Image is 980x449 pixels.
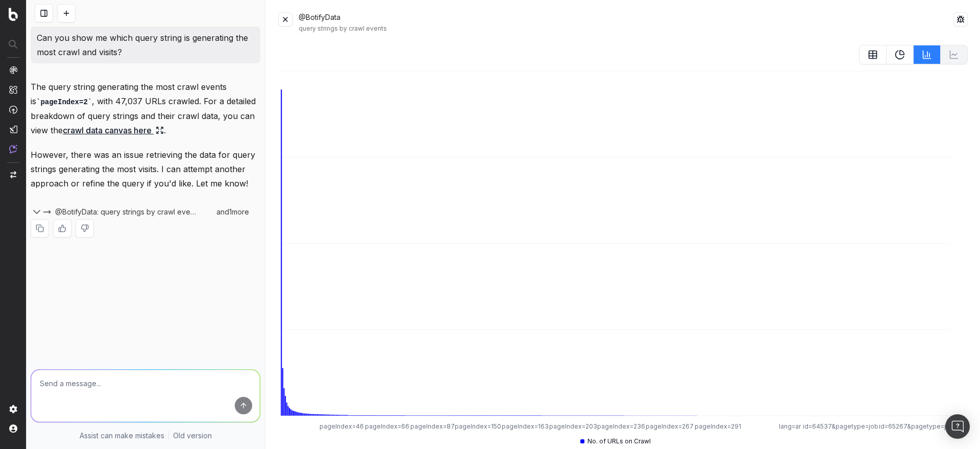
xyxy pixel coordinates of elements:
[299,12,953,33] div: @BotifyData
[914,45,941,64] button: BarChart
[646,422,694,430] tspan: pageIndex=267
[9,424,17,433] img: My account
[803,422,879,430] tspan: id=64537&pagetype=job
[887,45,914,64] button: PieChart
[9,145,17,153] img: Assist
[173,431,212,441] a: Old version
[299,25,953,33] div: query strings by crawl events
[9,8,18,21] img: Botify logo
[455,422,501,430] tspan: pageIndex=150
[587,437,651,445] span: No. of URLs on Crawl
[320,422,364,430] tspan: pageIndex=46
[9,405,17,413] img: Setting
[879,422,954,430] tspan: id=65267&pagetype=job
[695,422,741,430] tspan: pageIndex=291
[10,171,16,178] img: Switch project
[31,80,260,137] p: The query string generating the most crawl events is , with 47,037 URLs crawled. For a detailed b...
[410,422,455,430] tspan: pageIndex=87
[9,125,17,133] img: Studio
[598,422,646,430] tspan: pageIndex=236
[37,31,254,59] p: Can you show me which query string is generating the most crawl and visits?
[80,431,164,441] p: Assist can make mistakes
[9,85,17,94] img: Intelligence
[9,105,17,114] img: Activation
[779,422,801,430] tspan: lang=ar
[55,207,200,217] span: @BotifyData: query strings by crawl events
[945,414,970,439] div: Open Intercom Messenger
[859,45,887,64] button: table
[502,422,549,430] tspan: pageIndex=163
[212,207,261,217] div: and 1 more
[365,422,409,430] tspan: pageIndex=66
[941,45,968,64] button: Not available for current data
[36,98,92,106] code: pageIndex=2
[43,207,212,217] button: @BotifyData: query strings by crawl events
[549,422,597,430] tspan: pageIndex=203
[63,123,164,137] a: crawl data canvas here
[9,66,17,74] img: Analytics
[31,148,260,191] p: However, there was an issue retrieving the data for query strings generating the most visits. I c...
